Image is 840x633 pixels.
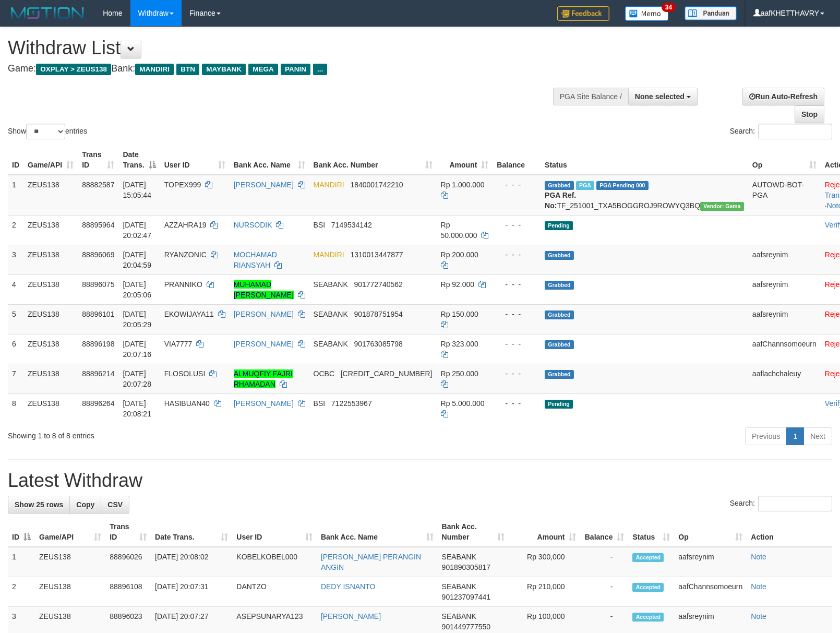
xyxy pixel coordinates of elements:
[230,145,309,175] th: Bank Acc. Name: activate to sort column ascending
[786,427,804,445] a: 1
[8,496,70,513] a: Show 25 rows
[635,92,685,101] span: None selected
[442,593,490,601] span: Copy 901237097441 to clipboard
[82,181,114,189] span: 88882587
[8,547,35,577] td: 1
[8,175,23,216] td: 1
[674,577,747,607] td: aafChannsomoeurn
[248,64,278,75] span: MEGA
[580,577,628,607] td: -
[314,340,348,348] span: SEABANK
[545,400,573,409] span: Pending
[625,6,669,21] img: Button%20Memo.svg
[442,563,490,571] span: Copy 901890305817 to clipboard
[632,613,664,622] span: Accepted
[497,398,536,409] div: - - -
[82,399,114,408] span: 88896264
[350,250,403,259] span: Copy 1310013447877 to clipboard
[441,340,478,348] span: Rp 323.000
[23,393,78,423] td: ZEUS138
[82,250,114,259] span: 88896069
[82,340,114,348] span: 88896198
[107,500,123,509] span: CSV
[8,577,35,607] td: 2
[314,280,348,289] span: SEABANK
[314,310,348,318] span: SEABANK
[232,577,317,607] td: DANTZO
[26,124,65,139] select: Showentries
[441,181,485,189] span: Rp 1.000.000
[748,145,821,175] th: Op: activate to sort column ascending
[596,181,649,190] span: PGA Pending
[509,547,580,577] td: Rp 300,000
[497,339,536,349] div: - - -
[441,369,478,378] span: Rp 250.000
[82,280,114,289] span: 88896075
[8,426,342,441] div: Showing 1 to 8 of 8 entries
[281,64,310,75] span: PANIN
[331,399,372,408] span: Copy 7122553967 to clipboard
[164,399,210,408] span: HASIBUAN40
[123,181,151,199] span: [DATE] 15:05:44
[314,221,326,229] span: BSI
[123,280,151,299] span: [DATE] 20:05:06
[76,500,94,509] span: Copy
[803,427,832,445] a: Next
[438,517,509,547] th: Bank Acc. Number: activate to sort column ascending
[730,124,832,139] label: Search:
[545,370,574,379] span: Grabbed
[795,105,824,123] a: Stop
[541,145,748,175] th: Status
[441,310,478,318] span: Rp 150.000
[321,582,376,591] a: DEDY ISNANTO
[442,612,476,620] span: SEABANK
[164,340,193,348] span: VIA7777
[234,221,272,229] a: NURSODIK
[545,181,574,190] span: Grabbed
[123,340,151,359] span: [DATE] 20:07:16
[748,334,821,364] td: aafChannsomoeurn
[69,496,101,513] a: Copy
[748,245,821,274] td: aafsreynim
[441,250,478,259] span: Rp 200.000
[354,340,402,348] span: Copy 901763085798 to clipboard
[123,369,151,388] span: [DATE] 20:07:28
[101,496,129,513] a: CSV
[632,583,664,592] span: Accepted
[509,517,580,547] th: Amount: activate to sort column ascending
[662,3,676,12] span: 34
[232,517,317,547] th: User ID: activate to sort column ascending
[160,145,230,175] th: User ID: activate to sort column ascending
[8,517,35,547] th: ID: activate to sort column descending
[8,274,23,304] td: 4
[321,612,381,620] a: [PERSON_NAME]
[580,517,628,547] th: Balance: activate to sort column ascending
[105,577,151,607] td: 88896108
[35,547,105,577] td: ZEUS138
[576,181,594,190] span: Marked by aafnoeunsreypich
[164,369,206,378] span: FLOSOLUSI
[331,221,372,229] span: Copy 7149534142 to clipboard
[35,577,105,607] td: ZEUS138
[632,553,664,562] span: Accepted
[36,64,111,75] span: OXPLAY > ZEUS138
[441,221,477,240] span: Rp 50.000.000
[23,245,78,274] td: ZEUS138
[745,427,787,445] a: Previous
[232,547,317,577] td: KOBELKOBEL000
[176,64,199,75] span: BTN
[313,64,327,75] span: ...
[545,281,574,290] span: Grabbed
[314,369,334,378] span: OCBC
[700,202,744,211] span: Vendor URL: https://trx31.1velocity.biz
[123,250,151,269] span: [DATE] 20:04:59
[628,88,698,105] button: None selected
[8,145,23,175] th: ID
[497,368,536,379] div: - - -
[164,250,207,259] span: RYANZONIC
[751,553,766,561] a: Note
[580,547,628,577] td: -
[23,274,78,304] td: ZEUS138
[314,181,344,189] span: MANDIRI
[497,279,536,290] div: - - -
